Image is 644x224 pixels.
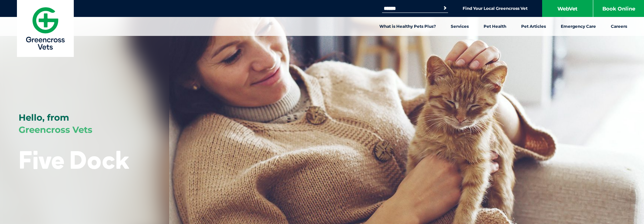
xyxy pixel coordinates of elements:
a: Find Your Local Greencross Vet [463,6,528,11]
span: Hello, from [19,112,69,123]
a: Pet Health [476,17,514,36]
button: Search [442,5,448,12]
span: Greencross Vets [19,124,92,135]
h1: Five Dock [19,146,129,173]
a: What is Healthy Pets Plus? [372,17,443,36]
a: Emergency Care [553,17,603,36]
a: Services [443,17,476,36]
a: Careers [603,17,635,36]
a: Pet Articles [514,17,553,36]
